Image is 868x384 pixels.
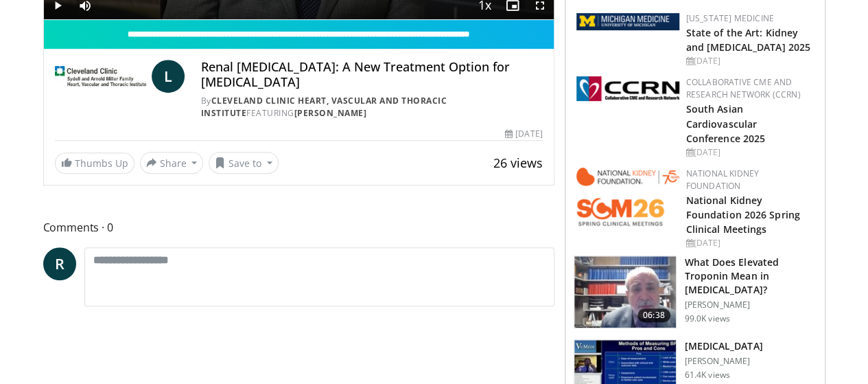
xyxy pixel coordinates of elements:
[201,95,447,119] a: Cleveland Clinic Heart, Vascular and Thoracic Institute
[686,55,814,67] div: [DATE]
[686,194,800,236] a: National Kidney Foundation 2026 Spring Clinical Meetings
[140,152,204,174] button: Share
[201,60,543,89] h4: Renal [MEDICAL_DATA]: A New Treatment Option for [MEDICAL_DATA]
[686,102,766,144] a: South Asian Cardiovascular Conference 2025
[686,12,774,24] a: [US_STATE] Medicine
[209,152,279,174] button: Save to
[55,153,134,174] a: Thumbs Up
[55,60,146,93] img: Cleveland Clinic Heart, Vascular and Thoracic Institute
[574,256,817,328] a: 06:38 What Does Elevated Troponin Mean in [MEDICAL_DATA]? [PERSON_NAME] 99.0K views
[201,95,543,120] div: By FEATURING
[685,300,817,310] p: [PERSON_NAME]
[576,76,679,101] img: a04ee3ba-8487-4636-b0fb-5e8d268f3737.png.150x105_q85_autocrop_double_scale_upscale_version-0.2.png
[686,168,760,192] a: National Kidney Foundation
[43,218,554,236] span: Comments 0
[294,107,367,119] a: [PERSON_NAME]
[686,237,814,249] div: [DATE]
[685,256,817,297] h3: What Does Elevated Troponin Mean in [MEDICAL_DATA]?
[637,308,670,322] span: 06:38
[493,155,543,171] span: 26 views
[505,128,542,140] div: [DATE]
[152,60,185,93] a: L
[686,146,814,159] div: [DATE]
[685,356,763,367] p: [PERSON_NAME]
[576,13,679,30] img: 5ed80e7a-0811-4ad9-9c3a-04de684f05f4.png.150x105_q85_autocrop_double_scale_upscale_version-0.2.png
[574,256,676,328] img: 98daf78a-1d22-4ebe-927e-10afe95ffd94.150x105_q85_crop-smart_upscale.jpg
[43,247,76,280] a: R
[686,76,801,100] a: Collaborative CME and Research Network (CCRN)
[685,339,763,353] h3: [MEDICAL_DATA]
[685,313,730,324] p: 99.0K views
[685,370,730,381] p: 61.4K views
[576,168,679,226] img: 79503c0a-d5ce-4e31-88bd-91ebf3c563fb.png.150x105_q85_autocrop_double_scale_upscale_version-0.2.png
[686,26,810,54] a: State of the Art: Kidney and [MEDICAL_DATA] 2025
